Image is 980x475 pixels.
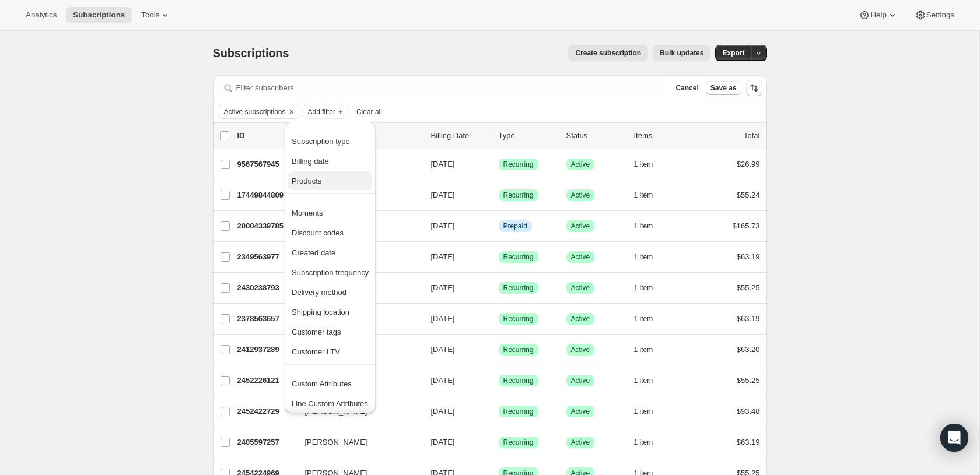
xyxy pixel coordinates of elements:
p: 2452226121 [237,375,296,386]
span: Add filter [308,107,335,117]
span: 1 item [634,252,653,262]
span: 1 item [634,191,653,200]
button: Subscriptions [66,7,132,23]
span: [DATE] [431,191,455,199]
span: 1 item [634,283,653,293]
span: $63.19 [737,252,760,261]
span: $93.48 [737,407,760,416]
span: [DATE] [431,376,455,385]
span: $55.25 [737,283,760,292]
span: $63.19 [737,438,760,446]
span: $63.20 [737,345,760,354]
span: Active [571,376,590,385]
p: 20004339785 [237,220,296,232]
span: Recurring [503,252,534,262]
span: Analytics [26,10,57,20]
span: Delivery method [292,288,346,297]
button: Create subscription [568,45,648,61]
span: 1 item [634,407,653,416]
button: Bulk updates [653,45,710,61]
span: Discount codes [292,228,344,237]
p: Billing Date [431,130,489,142]
button: 1 item [634,342,666,358]
button: 1 item [634,187,666,203]
button: 1 item [634,218,666,234]
span: Save as [710,83,737,93]
div: 2405597257[PERSON_NAME][DATE]SuccessRecurringSuccessActive1 item$63.19 [237,434,760,451]
p: 2349563977 [237,251,296,263]
span: Shipping location [292,308,349,316]
button: Clear all [352,105,387,119]
button: Active subscriptions [218,105,286,118]
span: $63.19 [737,314,760,323]
button: Add filter [303,105,349,119]
span: [PERSON_NAME] [305,437,367,448]
span: Active [571,407,590,416]
div: 2452422729[PERSON_NAME][DATE]SuccessRecurringSuccessActive1 item$93.48 [237,403,760,420]
span: Settings [926,10,954,20]
span: [DATE] [431,438,455,446]
div: 20004339785[PERSON_NAME][DATE]InfoPrepaidSuccessActive1 item$165.73 [237,218,760,234]
button: 1 item [634,434,666,451]
div: 9567567945[PERSON_NAME][DATE]SuccessRecurringSuccessActive1 item$26.99 [237,156,760,173]
p: 2430238793 [237,282,296,294]
span: [DATE] [431,252,455,261]
button: 1 item [634,156,666,173]
span: Recurring [503,314,534,323]
div: 2378563657[PERSON_NAME][DATE]SuccessRecurringSuccessActive1 item$63.19 [237,311,760,327]
button: Help [852,7,905,23]
span: $26.99 [737,160,760,168]
span: Export [722,48,744,58]
div: Open Intercom Messenger [940,424,968,452]
span: Products [292,177,321,185]
span: [DATE] [431,221,455,230]
input: Filter subscribers [236,80,664,96]
span: Subscriptions [73,10,125,20]
span: Recurring [503,160,534,169]
span: Recurring [503,438,534,447]
div: 2430238793[PERSON_NAME][DATE]SuccessRecurringSuccessActive1 item$55.25 [237,280,760,296]
p: 2452422729 [237,406,296,417]
span: Subscription type [292,137,350,146]
span: Cancel [675,83,698,93]
span: Subscription frequency [292,268,369,277]
div: 17449844809[PERSON_NAME][DATE]SuccessRecurringSuccessActive1 item$55.24 [237,187,760,203]
span: Active [571,438,590,447]
p: 17449844809 [237,189,296,201]
div: Type [499,130,557,142]
span: Recurring [503,376,534,385]
span: Recurring [503,283,534,293]
span: Tools [141,10,159,20]
span: Recurring [503,191,534,200]
button: 1 item [634,249,666,265]
span: 1 item [634,314,653,323]
button: Export [715,45,751,61]
span: $55.24 [737,191,760,199]
p: Status [566,130,625,142]
span: Bulk updates [660,48,703,58]
span: [DATE] [431,345,455,354]
div: Items [634,130,692,142]
button: Save as [706,81,741,95]
span: Subscriptions [213,47,289,59]
span: 1 item [634,438,653,447]
span: Recurring [503,345,534,354]
span: Clear all [356,107,382,117]
span: [DATE] [431,314,455,323]
button: [PERSON_NAME] [298,433,415,452]
span: 1 item [634,376,653,385]
p: 2405597257 [237,437,296,448]
span: Customer tags [292,328,341,336]
span: [DATE] [431,407,455,416]
span: Active subscriptions [224,107,286,117]
span: Line Custom Attributes [292,399,368,408]
span: Prepaid [503,221,527,231]
button: Analytics [19,7,64,23]
span: 1 item [634,221,653,231]
span: Moments [292,209,323,217]
p: 2412937289 [237,344,296,356]
button: Cancel [671,81,703,95]
span: Created date [292,248,335,257]
div: IDCustomerBilling DateTypeStatusItemsTotal [237,130,760,142]
span: Active [571,160,590,169]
